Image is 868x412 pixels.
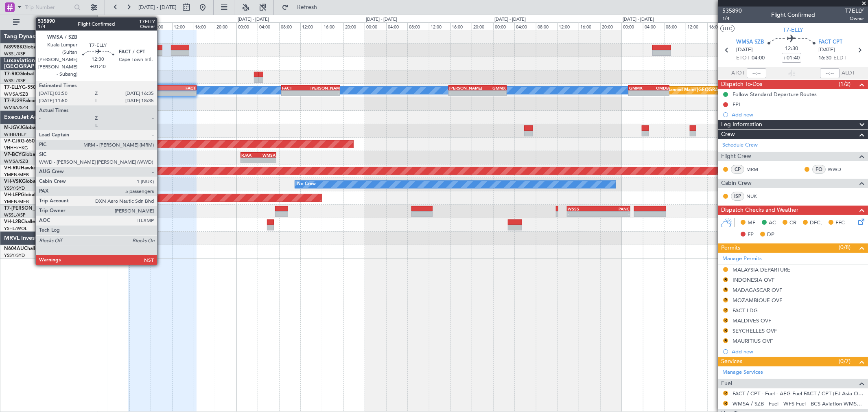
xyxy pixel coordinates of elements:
[25,1,72,13] input: Trip Number
[721,243,740,253] span: Permits
[789,219,796,227] span: CR
[732,287,782,294] div: MADAGASCAR OVF
[732,266,790,273] div: MALAYSIA DEPARTURE
[818,38,842,46] span: FACT CPT
[290,4,324,10] span: Refresh
[4,78,26,84] a: WSSL/XSP
[769,219,776,227] span: AC
[241,158,258,163] div: -
[4,185,25,191] a: YSSY/SYD
[4,91,28,97] a: WMSA/SZB
[721,120,762,129] span: Leg Information
[845,7,864,15] span: T7ELLY
[4,206,79,211] a: T7-[PERSON_NAME]Global 7500
[723,338,728,343] button: R
[721,80,762,89] span: Dispatch To-Dos
[722,255,762,263] a: Manage Permits
[629,85,649,90] div: GMMX
[810,219,822,227] span: DFC,
[665,22,686,30] div: 08:00
[747,68,766,78] input: --:--
[839,80,851,88] span: (1/2)
[767,231,774,239] span: DP
[723,287,728,292] button: R
[732,101,741,108] div: FPL
[4,252,25,259] a: YSSY/SYD
[839,243,851,252] span: (0/8)
[258,22,279,30] div: 04:00
[748,231,754,239] span: FP
[4,125,22,130] span: M-JGVJ
[258,153,275,158] div: WMSA
[215,22,236,30] div: 20:00
[723,391,728,396] button: R
[478,85,506,90] div: GMMX
[4,166,21,171] span: VH-RIU
[752,54,765,62] span: 04:00
[109,16,140,23] div: [DATE] - [DATE]
[558,22,579,30] div: 12:00
[4,45,23,50] span: N8998K
[4,179,22,184] span: VH-VSK
[4,219,56,224] a: VH-L2BChallenger 604
[129,85,162,90] div: WMSA
[4,166,55,171] a: VH-RIUHawker 800XP
[623,16,654,23] div: [DATE] - [DATE]
[162,91,196,96] div: -
[4,226,27,232] a: YSHL/WOL
[732,111,864,118] div: Add new
[366,16,397,23] div: [DATE] - [DATE]
[732,276,774,283] div: INDONESIA OVF
[4,152,49,157] a: VP-BCYGlobal 5000
[732,390,864,397] a: FACT / CPT - Fuel - AEG Fuel FACT / CPT (EJ Asia Only)
[493,22,515,30] div: 00:00
[4,179,67,184] a: VH-VSKGlobal Express XRS
[785,45,798,53] span: 12:30
[621,22,643,30] div: 00:00
[579,22,600,30] div: 16:00
[4,212,26,218] a: WSSL/XSP
[21,20,86,25] span: All Aircraft
[649,85,669,90] div: OMDB
[731,165,744,174] div: CP
[4,246,24,251] span: N604AU
[129,22,151,30] div: 04:00
[407,22,429,30] div: 08:00
[108,22,129,30] div: 00:00
[282,85,310,90] div: FACT
[238,16,269,23] div: [DATE] - [DATE]
[429,22,450,30] div: 12:00
[783,26,803,34] span: T7-ELLY
[282,91,310,96] div: -
[9,16,88,29] button: All Aircraft
[386,22,408,30] div: 04:00
[818,54,831,62] span: 16:30
[4,246,59,251] a: N604AUChallenger 604
[151,22,172,30] div: 08:00
[722,15,742,22] span: 1/4
[721,357,742,366] span: Services
[278,1,327,14] button: Refresh
[310,85,339,90] div: [PERSON_NAME]
[736,38,764,46] span: WMSA SZB
[721,130,735,139] span: Crew
[732,400,864,407] a: WMSA / SZB - Fuel - WFS Fuel - BCS Aviation WMSA / SZB (EJ Asia Only)
[4,152,22,157] span: VP-BCY
[833,54,846,62] span: ELDT
[4,85,36,90] a: T7-ELLYG-550
[643,22,665,30] div: 04:00
[4,219,21,224] span: VH-L2B
[241,153,258,158] div: RJAA
[536,22,558,30] div: 08:00
[722,7,742,15] span: 535890
[472,22,493,30] div: 20:00
[732,327,777,334] div: SEYCHELLES OVF
[723,308,728,313] button: R
[748,219,755,227] span: MF
[514,22,536,30] div: 04:00
[723,401,728,406] button: R
[732,348,864,355] div: Add new
[365,22,386,30] div: 00:00
[297,178,316,191] div: No Crew
[4,51,26,57] a: WSSL/XSP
